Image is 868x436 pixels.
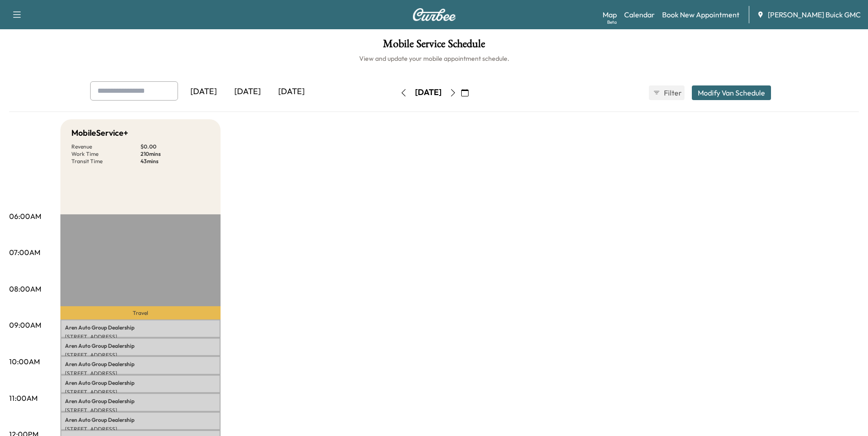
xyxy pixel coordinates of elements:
[71,150,140,158] p: Work Time
[9,38,859,54] h1: Mobile Service Schedule
[692,85,771,100] button: Modify Van Schedule
[9,283,41,294] p: 08:00AM
[65,370,216,377] p: [STREET_ADDRESS]
[71,143,140,150] p: Revenue
[60,306,221,319] p: Travel
[9,54,859,63] h6: View and update your mobile appointment schedule.
[226,81,270,102] div: [DATE]
[65,324,216,331] p: Aren Auto Group Dealership
[664,87,680,98] span: Filter
[768,9,861,20] span: [PERSON_NAME] Buick GMC
[182,81,226,102] div: [DATE]
[140,143,210,150] p: $ 0.00
[65,407,216,414] p: [STREET_ADDRESS]
[603,9,617,20] a: MapBeta
[415,87,442,98] div: [DATE]
[65,425,216,433] p: [STREET_ADDRESS]
[662,9,739,20] a: Book New Appointment
[9,247,40,258] p: 07:00AM
[65,342,216,350] p: Aren Auto Group Dealership
[65,333,216,340] p: [STREET_ADDRESS]
[140,150,210,158] p: 210 mins
[71,158,140,165] p: Transit Time
[65,361,216,368] p: Aren Auto Group Dealership
[65,416,216,424] p: Aren Auto Group Dealership
[65,398,216,405] p: Aren Auto Group Dealership
[270,81,313,102] div: [DATE]
[71,127,128,139] h5: MobileService+
[624,9,655,20] a: Calendar
[607,19,617,26] div: Beta
[140,158,210,165] p: 43 mins
[412,8,456,21] img: Curbee Logo
[649,85,685,100] button: Filter
[65,388,216,396] p: [STREET_ADDRESS]
[65,351,216,359] p: [STREET_ADDRESS]
[9,356,40,367] p: 10:00AM
[9,211,41,222] p: 06:00AM
[65,379,216,387] p: Aren Auto Group Dealership
[9,393,38,404] p: 11:00AM
[9,319,41,330] p: 09:00AM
